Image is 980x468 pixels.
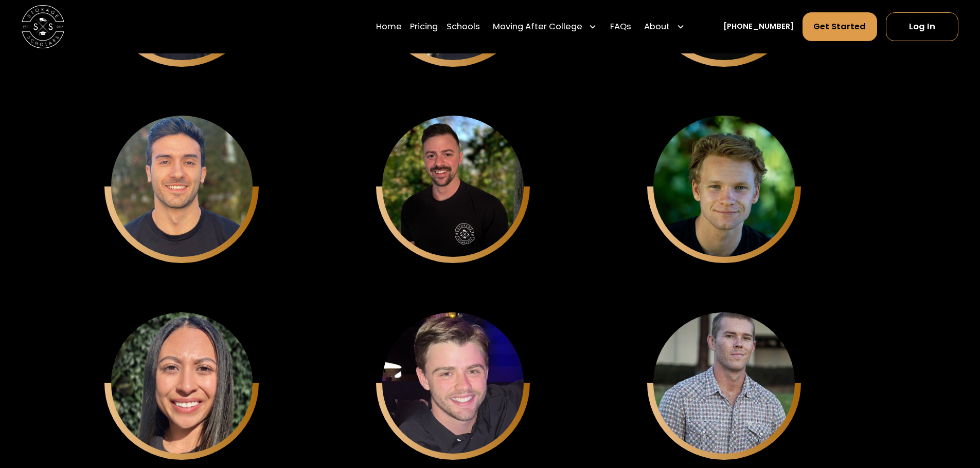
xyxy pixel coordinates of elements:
[376,12,402,42] a: Home
[15,41,79,50] a: Company Timeline
[15,60,64,68] a: Meet the Team
[15,32,55,41] a: Quick Facts
[410,12,438,42] a: Pricing
[644,21,670,33] div: About
[15,50,67,59] a: Founding Story
[610,12,631,42] a: FAQs
[723,21,794,32] a: [PHONE_NUMBER]
[15,69,97,78] a: As Seen On Shark Tank!
[22,5,64,48] img: Storage Scholars main logo
[489,12,602,42] div: Moving After College
[447,12,480,42] a: Schools
[640,12,689,42] div: About
[4,4,150,13] div: Outline
[886,12,958,41] a: Log In
[15,13,56,22] a: Back to Top
[15,23,55,31] a: Quick Facts
[803,12,878,41] a: Get Started
[493,21,582,33] div: Moving After College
